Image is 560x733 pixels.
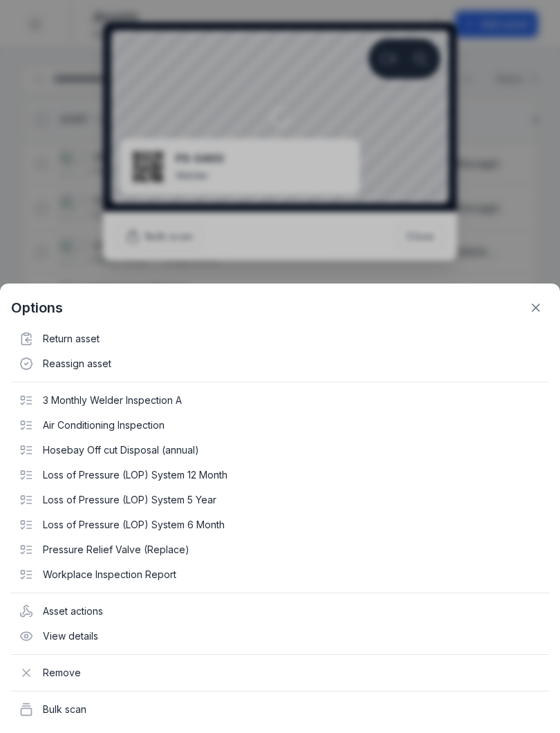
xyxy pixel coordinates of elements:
div: Pressure Relief Valve (Replace) [11,537,549,562]
strong: Options [11,298,63,317]
div: Remove [11,660,549,685]
div: Asset actions [11,599,549,624]
div: Hosebay Off cut Disposal (annual) [11,438,549,463]
div: Workplace Inspection Report [11,562,549,587]
div: Loss of Pressure (LOP) System 6 Month [11,512,549,537]
div: Air Conditioning Inspection [11,413,549,438]
div: Loss of Pressure (LOP) System 12 Month [11,463,549,488]
div: Bulk scan [11,697,549,722]
div: Reassign asset [11,351,549,376]
div: View details [11,624,549,649]
div: Loss of Pressure (LOP) System 5 Year [11,488,549,512]
div: Return asset [11,326,549,351]
div: 3 Monthly Welder Inspection A [11,388,549,413]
